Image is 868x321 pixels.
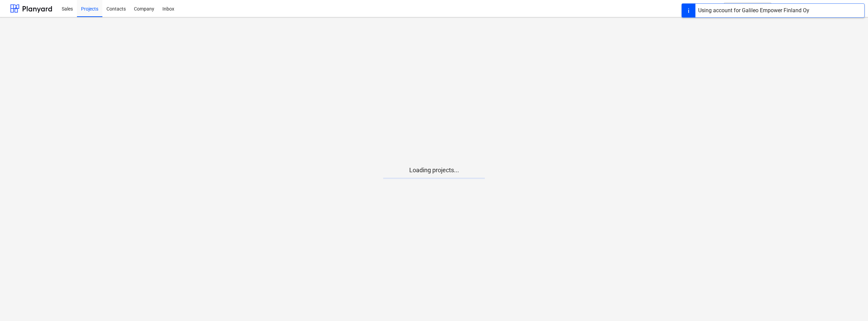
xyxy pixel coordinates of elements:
[383,166,485,174] p: Loading projects...
[698,6,809,15] div: Using account for Galileo Empower Finland Oy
